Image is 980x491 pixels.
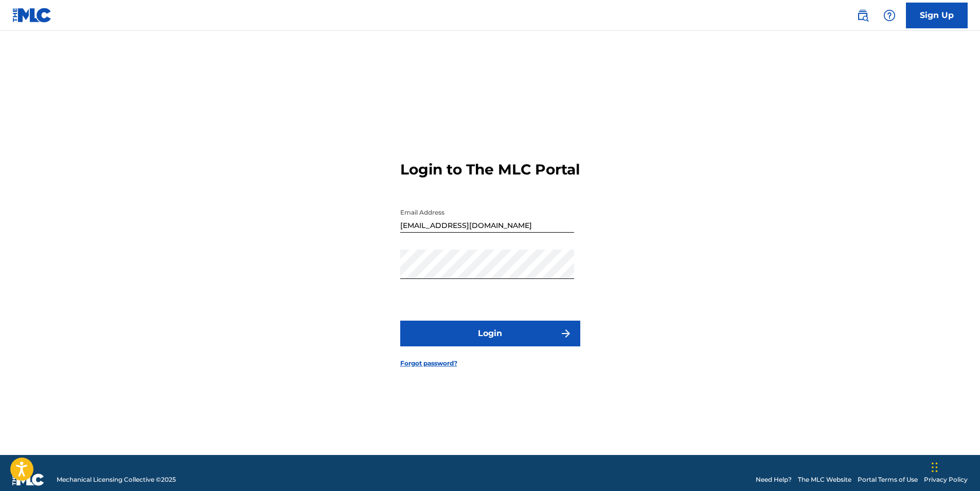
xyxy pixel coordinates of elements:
img: search [857,9,869,22]
div: Drag [932,452,938,483]
img: MLC Logo [12,8,52,23]
a: Sign Up [906,3,968,28]
h3: Login to The MLC Portal [400,161,580,179]
span: Mechanical Licensing Collective © 2025 [57,475,176,484]
a: Portal Terms of Use [858,475,918,484]
img: f7272a7cc735f4ea7f67.svg [560,327,572,340]
a: Public Search [852,5,873,26]
button: Login [400,321,580,346]
a: Need Help? [756,475,792,484]
img: help [883,9,896,22]
img: logo [12,474,44,486]
a: The MLC Website [798,475,851,484]
a: Forgot password? [400,359,457,368]
iframe: Chat Widget [929,442,980,491]
a: Privacy Policy [924,475,968,484]
div: Help [879,5,900,26]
